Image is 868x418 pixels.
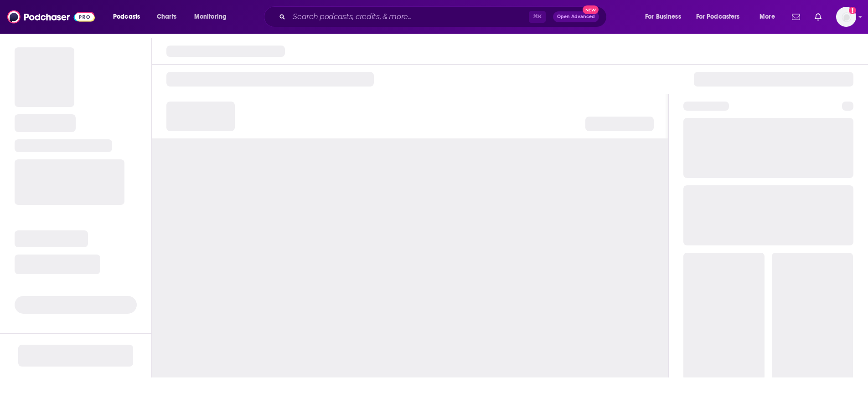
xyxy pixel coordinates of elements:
span: Charts [157,10,176,23]
img: Podchaser - Follow, Share and Rate Podcasts [7,8,95,25]
a: Charts [151,10,182,24]
span: Podcasts [113,10,140,23]
span: For Podcasters [696,10,740,23]
button: open menu [107,10,152,24]
span: Logged in as TaftCommunications [836,7,856,27]
div: Search podcasts, credits, & more... [273,6,615,27]
span: Open Advanced [557,15,595,19]
button: open menu [639,10,692,24]
span: Monitoring [194,10,227,23]
span: For Business [645,10,681,23]
span: ⌘ K [529,11,546,23]
button: open menu [188,10,238,24]
button: open menu [753,10,786,24]
a: Show notifications dropdown [788,9,804,25]
span: More [759,10,775,23]
button: Show profile menu [836,7,856,27]
button: Open AdvancedNew [553,11,599,22]
a: Show notifications dropdown [811,9,825,25]
img: User Profile [836,7,856,27]
svg: Add a profile image [849,7,856,14]
button: open menu [690,10,753,24]
span: New [583,5,599,14]
input: Search podcasts, credits, & more... [289,10,529,24]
